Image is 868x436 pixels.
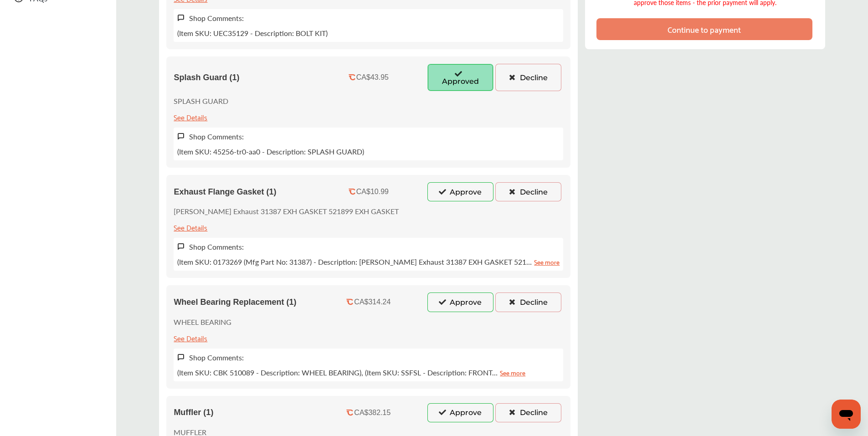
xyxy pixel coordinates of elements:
img: svg+xml;base64,PHN2ZyB3aWR0aD0iMTYiIGhlaWdodD0iMTciIHZpZXdCb3g9IjAgMCAxNiAxNyIgZmlsbD0ibm9uZSIgeG... [177,354,185,361]
p: (Item SKU: 45256-tr0-aa0 - Description: SPLASH GUARD) [177,146,364,157]
div: CA$314.24 [354,298,390,306]
p: SPLASH GUARD [174,96,228,106]
button: Approve [427,292,493,312]
div: See Details [174,221,207,233]
div: See Details [174,332,207,344]
div: Continue to payment [668,25,741,34]
img: svg+xml;base64,PHN2ZyB3aWR0aD0iMTYiIGhlaWdodD0iMTciIHZpZXdCb3g9IjAgMCAxNiAxNyIgZmlsbD0ibm9uZSIgeG... [177,14,185,22]
button: Approved [427,64,493,91]
p: (Item SKU: UEC35129 - Description: BOLT KIT) [177,28,328,38]
p: [PERSON_NAME] Exhaust 31387 EXH GASKET 521899 EXH GASKET [174,206,399,216]
button: Decline [495,403,561,422]
button: Approve [427,182,493,201]
iframe: Button to launch messaging window [832,400,861,429]
p: WHEEL BEARING [174,317,231,327]
span: Wheel Bearing Replacement (1) [174,298,296,307]
span: Muffler (1) [174,408,213,417]
div: CA$10.99 [356,188,389,196]
div: See Details [174,111,207,123]
button: Approve [427,403,493,422]
p: (Item SKU: 0173269 (Mfg Part No: 31387) - Description: [PERSON_NAME] Exhaust 31387 EXH GASKET 521… [177,256,560,267]
button: Decline [495,64,561,91]
label: Shop Comments: [189,241,244,252]
button: Decline [495,182,561,201]
label: Shop Comments: [189,13,244,23]
a: See more [500,367,525,378]
img: svg+xml;base64,PHN2ZyB3aWR0aD0iMTYiIGhlaWdodD0iMTciIHZpZXdCb3g9IjAgMCAxNiAxNyIgZmlsbD0ibm9uZSIgeG... [177,133,185,140]
a: See more [534,256,560,267]
img: svg+xml;base64,PHN2ZyB3aWR0aD0iMTYiIGhlaWdodD0iMTciIHZpZXdCb3g9IjAgMCAxNiAxNyIgZmlsbD0ibm9uZSIgeG... [177,243,185,251]
button: Decline [495,292,561,312]
p: (Item SKU: CBK 510089 - Description: WHEEL BEARING), (Item SKU: SSFSL - Description: FRONT… [177,367,525,378]
div: CA$382.15 [354,409,390,417]
span: Exhaust Flange Gasket (1) [174,187,276,197]
div: CA$43.95 [356,73,389,82]
label: Shop Comments: [189,352,244,363]
label: Shop Comments: [189,131,244,142]
span: Splash Guard (1) [174,73,239,82]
